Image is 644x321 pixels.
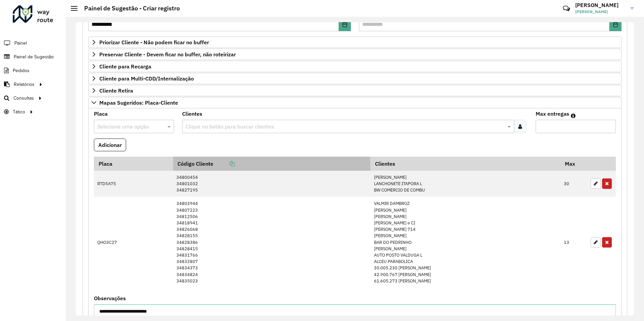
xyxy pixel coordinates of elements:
span: Painel [14,40,27,47]
a: Cliente para Multi-CDD/Internalização [88,73,622,84]
span: Pedidos [13,67,30,74]
span: Tático [13,108,25,115]
button: Adicionar [94,139,126,151]
span: Consultas [13,95,34,102]
label: Observações [94,294,126,302]
th: Max [560,157,587,171]
span: [PERSON_NAME] [575,9,626,15]
td: 30 [560,171,587,197]
td: VALMIR DAMBROZ [PERSON_NAME] [PERSON_NAME] [PERSON_NAME] e CI [PERSON_NAME] 714 [PERSON_NAME] BAR... [370,197,560,287]
a: Copiar [213,160,235,167]
a: Contato Rápido [559,1,574,16]
a: Mapas Sugeridos: Placa-Cliente [88,97,622,108]
label: Clientes [182,110,202,118]
span: Cliente para Multi-CDD/Internalização [99,76,194,81]
label: Max entregas [536,110,569,118]
td: QHO3C27 [94,197,173,287]
td: RTD5A75 [94,171,173,197]
span: Cliente Retira [99,88,133,93]
td: 13 [560,197,587,287]
th: Código Cliente [173,157,370,171]
span: Cliente para Recarga [99,64,151,69]
td: 34800454 34801032 34827195 [173,171,370,197]
button: Choose Date [339,18,351,31]
span: Priorizar Cliente - Não podem ficar no buffer [99,40,209,45]
a: Cliente Retira [88,85,622,96]
span: Relatórios [14,81,35,88]
button: Choose Date [609,18,622,31]
th: Clientes [370,157,560,171]
span: Painel de Sugestão [14,53,54,60]
span: Preservar Cliente - Devem ficar no buffer, não roteirizar [99,52,236,57]
td: [PERSON_NAME] LANCHONETE ITAPORA L BW COMERCIO DE COMBU [370,171,560,197]
td: 34803944 34807223 34812506 34818941 34826068 34828155 34828386 34828415 34831766 34832807 3483437... [173,197,370,287]
h2: Painel de Sugestão - Criar registro [77,5,180,12]
em: Máximo de clientes que serão colocados na mesma rota com os clientes informados [571,113,576,118]
h3: [PERSON_NAME] [575,2,626,8]
span: Mapas Sugeridos: Placa-Cliente [99,100,178,105]
label: Placa [94,110,108,118]
th: Placa [94,157,173,171]
a: Preservar Cliente - Devem ficar no buffer, não roteirizar [88,49,622,60]
a: Priorizar Cliente - Não podem ficar no buffer [88,37,622,48]
a: Cliente para Recarga [88,61,622,72]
